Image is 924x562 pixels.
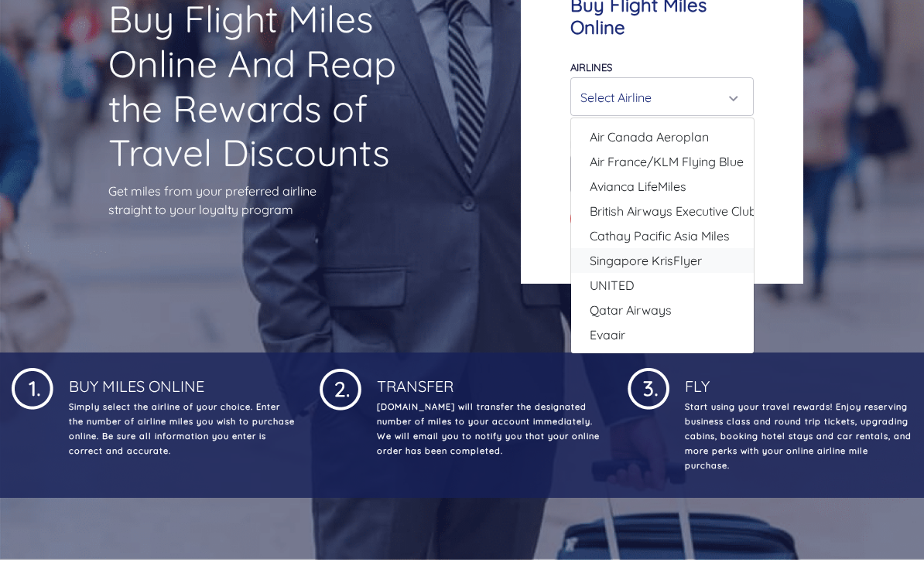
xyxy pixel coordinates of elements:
[682,400,912,473] p: Start using your travel rewards! Enjoy reserving business class and round trip tickets, upgrading...
[66,365,296,396] h4: Buy Miles Online
[320,365,361,410] img: 1
[374,365,604,396] h4: Transfer
[570,77,755,116] button: Select Airline
[628,365,669,410] img: 1
[108,182,404,219] p: Get miles from your preferred airline straight to your loyalty program
[590,202,757,220] span: British Airways Executive Club
[590,251,702,270] span: Singapore KrisFlyer
[590,152,744,171] span: Air France/KLM Flying Blue
[590,276,635,295] span: UNITED
[590,227,730,245] span: Cathay Pacific Asia Miles
[374,400,604,458] p: [DOMAIN_NAME] will transfer the designated number of miles to your account immediately. We will e...
[682,365,912,396] h4: Fly
[590,177,686,196] span: Avianca LifeMiles
[590,301,672,319] span: Qatar Airways
[570,61,612,73] label: Airlines
[12,365,53,410] img: 1
[590,128,709,146] span: Air Canada Aeroplan
[590,325,625,344] span: Evaair
[66,400,296,458] p: Simply select the airline of your choice. Enter the number of airline miles you wish to purchase ...
[580,83,735,112] div: Select Airline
